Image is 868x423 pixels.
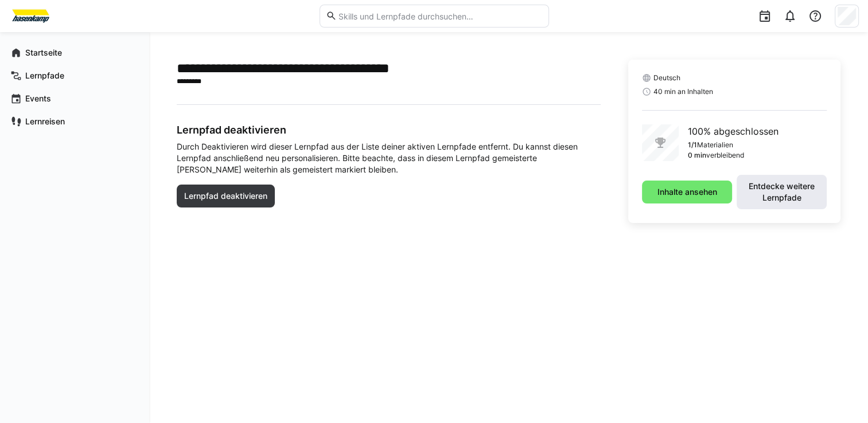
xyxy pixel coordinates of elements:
[742,181,821,203] span: Entdecke weitere Lernpfade
[656,186,719,198] span: Inhalte ansehen
[706,151,744,160] p: verbleibend
[177,141,601,175] span: Durch Deaktivieren wird dieser Lernpfad aus der Liste deiner aktiven Lernpfade entfernt. Du kanns...
[337,11,542,21] input: Skills und Lernpfade durchsuchen…
[688,124,778,138] p: 100% abgeschlossen
[182,190,269,202] span: Lernpfad deaktivieren
[688,140,697,150] p: 1/1
[737,175,827,209] button: Entdecke weitere Lernpfade
[653,87,713,96] span: 40 min an Inhalten
[177,185,275,207] button: Lernpfad deaktivieren
[688,151,706,160] p: 0 min
[177,123,601,136] h3: Lernpfad deaktivieren
[697,140,733,150] p: Materialien
[653,73,680,83] span: Deutsch
[642,181,732,203] button: Inhalte ansehen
